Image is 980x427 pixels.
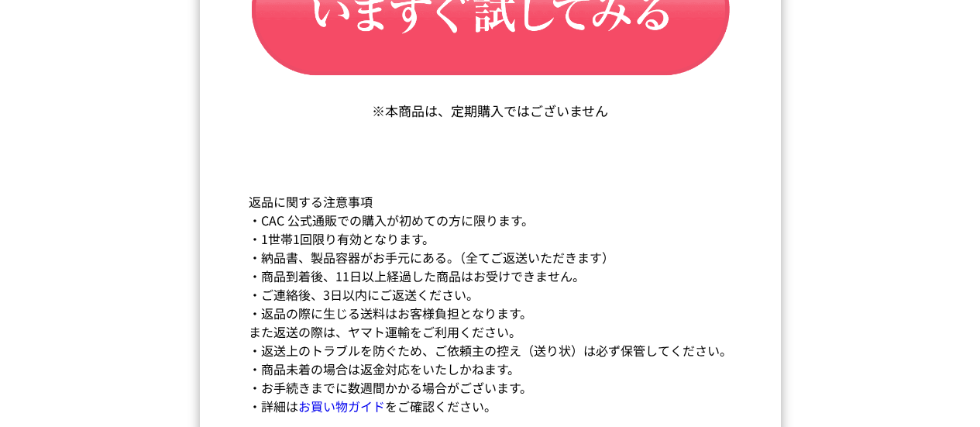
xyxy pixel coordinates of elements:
[249,248,732,267] dd: ・納品書、製品容器がお手元にある。（全てご返送いただきます）
[249,304,732,341] dd: ・返品の際に生じる送料はお客様負担となります。 また返送の際は、ヤマト運輸をご利用ください。
[249,192,732,211] dt: 返品に関する注意事項
[249,341,732,360] dd: ・返送上のトラブルを防ぐため、ご依頼主の控え（送り状）は必ず保管してください。
[249,211,732,229] dd: ・CAC 公式通販での購入が初めての方に限ります。
[372,101,608,120] p: ※本商品は、定期購入ではございません
[249,229,732,248] dd: ・1世帯1回限り有効となります。
[249,267,732,285] dd: ・商品到着後、11日以上経過した商品はお受けできません。
[249,285,732,304] dd: ・ご連絡後、3日以内にご返送ください。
